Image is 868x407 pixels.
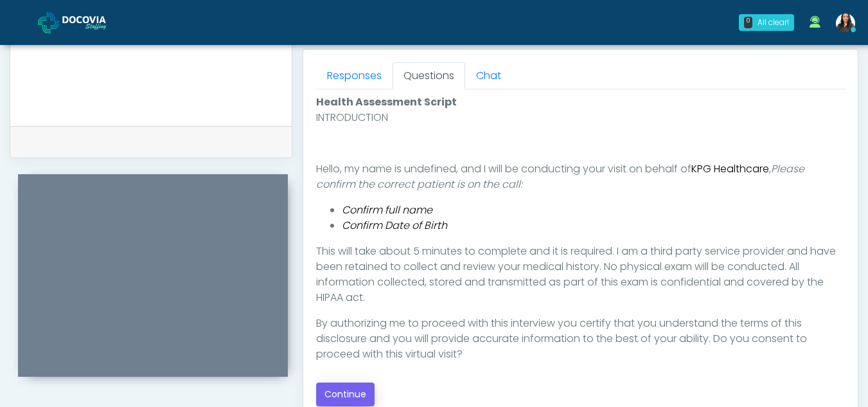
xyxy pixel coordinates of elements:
a: 0 All clear! [731,9,802,36]
iframe: To enrich screen reader interactions, please activate Accessibility in Grammarly extension settings [18,190,288,377]
a: Chat [465,62,512,89]
span: This will take about 5 minutes to complete and it is required. I am a third party service provide... [316,244,836,305]
span: , [769,161,771,176]
em: Please confirm the correct patient is on the call: [316,161,804,192]
img: Viral Patel [836,14,855,33]
a: Responses [316,62,393,89]
span: KPG Healthcare [691,161,769,176]
div: 0 [744,17,752,28]
em: Confirm full name [342,203,432,217]
span: Hello, my name is undefined, and I will be conducting your visit on behalf of [316,161,691,176]
span: INTRODUCTION [316,110,388,125]
a: Docovia [38,1,127,43]
img: Docovia [62,16,127,29]
button: Continue [316,383,375,406]
img: Docovia [38,12,59,33]
span: By authorizing me to proceed with this interview you certify that you understand the terms of thi... [316,316,807,361]
button: Open LiveChat chat widget [10,5,49,44]
div: Health Assessment Script [316,95,845,110]
em: Confirm Date of Birth [342,218,447,233]
div: All clear! [757,17,789,28]
a: Questions [393,62,465,89]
